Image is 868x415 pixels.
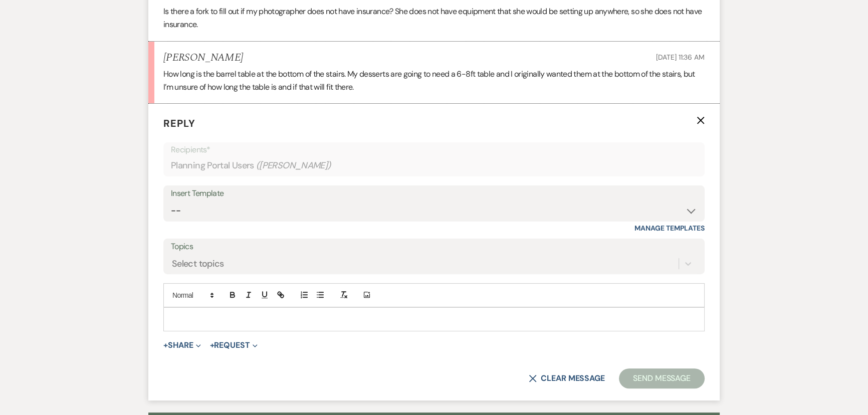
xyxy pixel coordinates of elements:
[172,257,224,270] div: Select topics
[529,374,605,382] button: Clear message
[171,143,697,156] p: Recipients*
[163,52,243,64] h5: [PERSON_NAME]
[256,159,331,172] span: ( [PERSON_NAME] )
[210,341,214,349] span: +
[163,341,201,349] button: Share
[163,341,168,349] span: +
[171,240,697,254] label: Topics
[171,156,697,175] div: Planning Portal Users
[634,224,705,233] a: Manage Templates
[163,117,195,130] span: Reply
[210,341,258,349] button: Request
[163,68,705,93] p: How long is the barrel table at the bottom of the stairs. My desserts are going to need a 6-8ft t...
[163,5,705,31] p: Is there a fork to fill out if my photographer does not have insurance? She does not have equipme...
[171,186,697,201] div: Insert Template
[619,368,705,388] button: Send Message
[656,53,705,62] span: [DATE] 11:36 AM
